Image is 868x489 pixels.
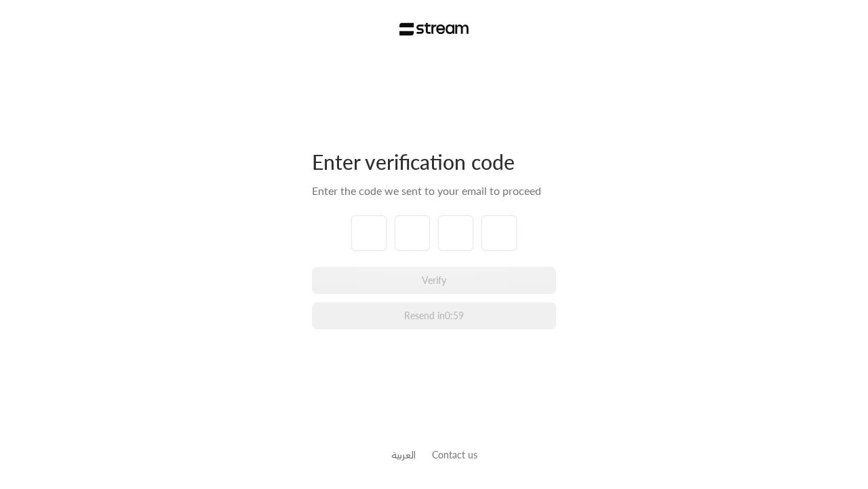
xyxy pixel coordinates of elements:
a: Contact us [432,449,477,460]
div: Enter the code we sent to your email to proceed [312,183,556,199]
img: Stream Logo [399,22,469,36]
a: العربية [391,442,416,467]
div: Enter verification code [312,149,556,175]
button: Contact us [432,448,477,462]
